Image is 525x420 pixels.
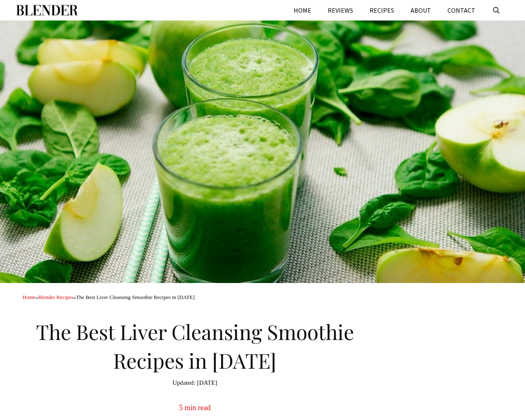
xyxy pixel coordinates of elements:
span: » » [23,294,195,300]
span: The Best Liver Cleansing Smoothie Recipes in [DATE] [76,294,194,300]
h1: The Best Liver Cleansing Smoothie Recipes in [DATE] [23,313,367,375]
span: 5 [179,404,183,412]
a: Home [23,294,36,300]
span: min read [185,404,210,412]
time: [DATE] [172,378,217,388]
a: Blender Recipes [38,294,73,300]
